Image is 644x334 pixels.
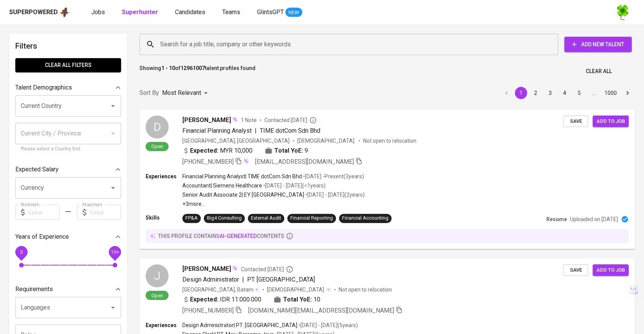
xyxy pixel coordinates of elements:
button: Go to page 2 [529,87,542,99]
span: PT. [GEOGRAPHIC_DATA] [247,276,315,283]
span: [EMAIL_ADDRESS][DOMAIN_NAME] [255,158,354,165]
span: Clear All [586,67,612,76]
button: Go to page 5 [573,87,585,99]
p: • [DATE] - Present ( 3 years ) [302,173,364,180]
a: Jobs [91,8,107,17]
button: Open [108,182,118,193]
p: Accountant | Siemens Healthcare [182,182,262,189]
p: • [DATE] - [DATE] ( 5 years ) [297,321,358,329]
span: [DEMOGRAPHIC_DATA] [267,286,325,293]
div: IDR 11.000.000 [182,295,261,304]
span: [PHONE_NUMBER] [182,307,234,314]
a: Superhunter [122,8,160,17]
p: Sort By [139,88,159,98]
button: Clear All filters [15,58,121,72]
span: 9 [305,146,308,155]
b: 12961007 [180,65,205,71]
span: Candidates [175,8,205,16]
p: • [DATE] - [DATE] ( <1 years ) [262,182,326,189]
img: magic_wand.svg [232,265,238,271]
span: Contacted [DATE] [264,116,317,124]
button: Open [108,302,118,313]
p: • [DATE] - [DATE] ( 2 years ) [304,191,365,199]
input: Value [89,205,121,220]
p: Showing of talent profiles found [139,64,256,78]
p: Talent Demographics [15,83,72,92]
b: Superhunter [122,8,158,16]
p: Resume [546,215,567,223]
span: TIME dotCom Sdn Bhd [260,127,320,134]
span: 10 [313,295,320,304]
b: Total YoE: [274,146,303,155]
span: Save [567,117,584,126]
a: GlintsGPT NEW [257,8,302,17]
p: +3 more ... [182,200,365,208]
span: [DEMOGRAPHIC_DATA] [297,137,356,145]
img: f9493b8c-82b8-4f41-8722-f5d69bb1b761.jpg [615,5,630,20]
span: [PERSON_NAME] [182,264,231,274]
button: Go to page 3 [544,87,556,99]
svg: By Malaysia recruiter [309,116,317,124]
a: DOpen[PERSON_NAME]1 NoteContacted [DATE]Financial Planning Analyst|TIME dotCom Sdn Bhd[GEOGRAPHIC... [139,109,635,249]
b: 1 - 10 [161,65,175,71]
nav: pagination navigation [499,87,635,99]
a: Candidates [175,8,207,17]
span: Teams [222,8,240,16]
span: | [242,275,244,284]
h6: Filters [15,40,121,52]
span: GlintsGPT [257,8,284,16]
p: this profile contains contents [158,232,284,240]
button: Go to page 1000 [602,87,619,99]
div: Expected Salary [15,162,121,177]
span: Save [567,266,584,275]
p: Requirements [15,285,53,294]
p: Financial Planning Analyst | TIME dotCom Sdn Bhd [182,173,302,180]
div: External Audit [251,215,281,222]
div: [GEOGRAPHIC_DATA], [GEOGRAPHIC_DATA] [182,137,290,145]
div: [GEOGRAPHIC_DATA], Batam [182,286,259,293]
div: Financial Accounting [342,215,388,222]
b: Expected: [190,146,218,155]
span: Open [148,292,166,299]
svg: By Batam recruiter [286,266,293,273]
b: Total YoE: [283,295,312,304]
p: Expected Salary [15,165,59,174]
span: Jobs [91,8,105,16]
p: Most Relevant [162,88,201,98]
div: … [588,89,600,97]
span: 1 Note [241,116,257,124]
span: AI-generated [220,233,257,239]
img: app logo [59,7,70,18]
p: Years of Experience [15,232,69,241]
span: Open [148,143,166,150]
span: Design Administrator [182,276,239,283]
a: Teams [222,8,242,17]
div: Superpowered [9,8,58,17]
button: Open [108,101,118,111]
div: Requirements [15,282,121,297]
span: | [255,126,257,135]
button: Add to job [593,116,629,127]
span: 10+ [111,249,119,255]
p: Design Administrator | PT. [GEOGRAPHIC_DATA] [182,321,297,329]
b: Expected: [190,295,218,304]
span: Financial Planning Analyst [182,127,252,134]
div: Years of Experience [15,229,121,244]
button: Go to next page [621,87,634,99]
div: Financial Reporting [290,215,333,222]
div: D [146,116,169,138]
span: Add to job [596,266,625,275]
span: [PERSON_NAME] [182,116,231,125]
p: Senior Audit Associate 2 | EY [GEOGRAPHIC_DATA] [182,191,304,199]
span: Clear All filters [21,60,115,70]
span: Add to job [596,117,625,126]
button: Add New Talent [564,37,632,52]
p: Please select a Country first [21,145,116,153]
div: J [146,264,169,287]
button: Save [564,264,588,276]
div: MYR 10,000 [182,146,252,155]
span: 0 [20,249,23,255]
div: Talent Demographics [15,80,121,95]
span: NEW [285,9,302,16]
button: Go to page 4 [559,87,571,99]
